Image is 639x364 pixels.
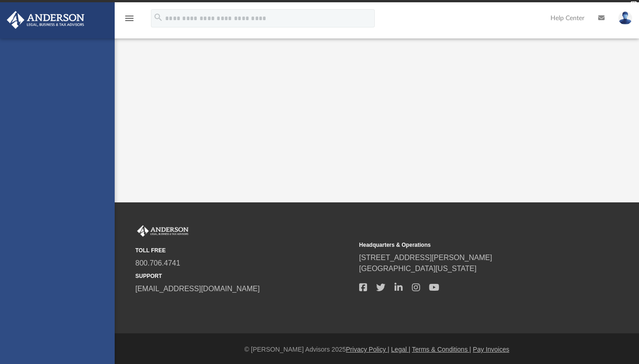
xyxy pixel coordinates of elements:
a: Pay Invoices [473,346,509,353]
i: search [153,12,163,22]
img: Anderson Advisors Platinum Portal [4,11,87,29]
img: User Pic [618,11,632,25]
a: 800.706.4741 [135,259,180,267]
a: [STREET_ADDRESS][PERSON_NAME] [359,254,492,261]
a: menu [124,17,135,24]
a: [GEOGRAPHIC_DATA][US_STATE] [359,265,477,272]
img: Anderson Advisors Platinum Portal [135,225,190,237]
a: [EMAIL_ADDRESS][DOMAIN_NAME] [135,285,260,293]
small: Headquarters & Operations [359,241,577,249]
div: © [PERSON_NAME] Advisors 2025 [115,345,639,354]
small: TOLL FREE [135,246,353,255]
div: close [631,1,637,7]
small: SUPPORT [135,272,353,280]
a: Legal | [391,346,411,353]
a: Privacy Policy | [346,346,389,353]
a: Terms & Conditions | [412,346,471,353]
i: menu [124,13,135,24]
